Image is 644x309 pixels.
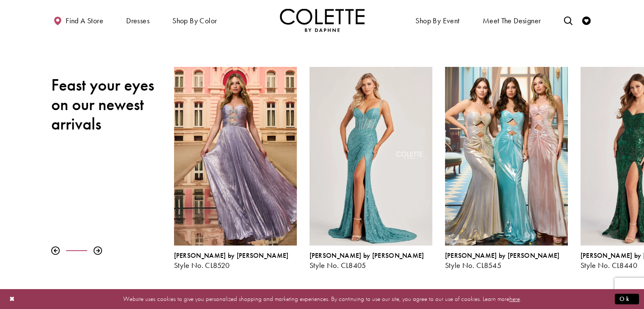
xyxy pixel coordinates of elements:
[5,292,19,306] button: Close Dialog
[174,67,297,246] a: Visit Colette by Daphne Style No. CL8520 Page
[310,260,366,270] span: Style No. CL8405
[483,17,541,25] span: Meet the designer
[415,17,459,25] span: Shop By Event
[439,61,574,276] div: Colette by Daphne Style No. CL8545
[580,260,637,270] span: Style No. CL8440
[66,17,103,25] span: Find a store
[174,252,297,270] div: Colette by Daphne Style No. CL8520
[445,67,568,246] a: Visit Colette by Daphne Style No. CL8545 Page
[310,67,432,246] a: Visit Colette by Daphne Style No. CL8405 Page
[481,8,543,32] a: Meet the designer
[51,75,161,134] h2: Feast your eyes on our newest arrivals
[310,251,424,260] span: [PERSON_NAME] by [PERSON_NAME]
[280,8,365,32] img: Colette by Daphne
[168,61,303,276] div: Colette by Daphne Style No. CL8520
[170,8,219,32] span: Shop by color
[561,8,574,32] a: Toggle search
[51,8,105,32] a: Find a store
[124,8,152,32] span: Dresses
[310,252,432,270] div: Colette by Daphne Style No. CL8405
[126,17,149,25] span: Dresses
[61,293,583,305] p: Website uses cookies to give you personalized shopping and marketing experiences. By continuing t...
[172,17,217,25] span: Shop by color
[303,61,439,276] div: Colette by Daphne Style No. CL8405
[615,294,639,304] button: Submit Dialog
[445,252,568,270] div: Colette by Daphne Style No. CL8545
[174,251,289,260] span: [PERSON_NAME] by [PERSON_NAME]
[509,295,520,303] a: here
[413,8,462,32] span: Shop By Event
[445,251,560,260] span: [PERSON_NAME] by [PERSON_NAME]
[174,260,230,270] span: Style No. CL8520
[280,8,365,32] a: Visit Home Page
[445,260,501,270] span: Style No. CL8545
[580,8,593,32] a: Check Wishlist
